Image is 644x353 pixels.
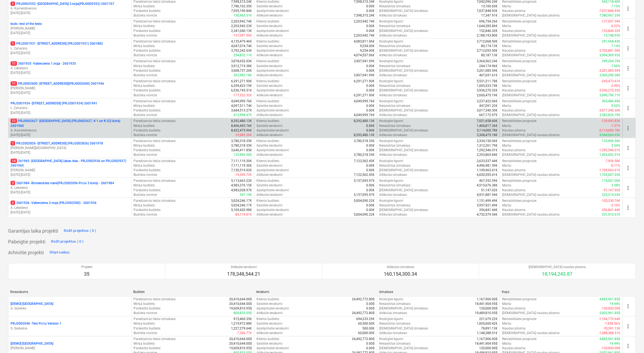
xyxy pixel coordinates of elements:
[11,26,129,31] p: [PERSON_NAME]
[256,79,280,84] p: Klienta budžets :
[479,73,498,78] p: 407,651.61€
[379,128,429,133] p: [DEMOGRAPHIC_DATA] izmaksas :
[502,59,537,64] p: Rentabilitātes prognoze :
[11,173,129,177] p: [DATE] - [DATE]
[502,108,526,113] p: Naudas plūsma :
[11,31,129,35] p: [DATE] - [DATE]
[256,19,280,24] p: Klienta budžets :
[231,84,252,88] p: 6,359,423.19€
[379,53,408,58] p: Atlikušās izmaksas :
[599,48,620,53] p: -3,702,801.50€
[233,93,252,98] p: -177,322.32€
[11,342,129,351] div: [DEMO] [GEOGRAPHIC_DATA][PERSON_NAME]
[11,111,129,115] p: [DATE] - [DATE]
[11,159,17,163] span: 14
[354,93,375,98] p: 6,291,271.90€
[477,124,498,128] p: 1,400,817.36€
[231,128,252,133] p: 8,422,475.96€
[134,68,161,73] p: Pārskatīts budžets :
[600,73,620,78] p: 3,500,290.38€
[134,79,176,84] p: Paredzamās tiešās izmaksas :
[600,113,620,117] p: 3,382,826.79€
[502,48,526,53] p: Naudas plūsma :
[134,64,156,68] p: Mērķa budžets :
[256,4,283,9] p: Saistītie ienākumi :
[134,19,176,24] p: Paredzamās tiešās izmaksas :
[256,128,289,133] p: Apstiprinātie ienākumi :
[134,119,176,123] p: Paredzamās tiešās izmaksas :
[502,64,512,68] p: Marža :
[256,73,283,78] p: Atlikušie ienākumi :
[231,104,252,108] p: 4,097,511.74€
[11,302,129,311] div: [DEMO] [GEOGRAPHIC_DATA]A. Gorenko
[379,33,408,38] p: Atlikušās izmaksas :
[231,64,252,68] p: 3,912,719.38€
[366,104,375,108] p: 0.00€
[256,88,289,93] p: Apstiprinātie ienākumi :
[611,24,620,28] p: -6.22%
[502,39,537,44] p: Rentabilitātes prognoze :
[477,93,498,98] p: 2,600,475.19€
[11,106,129,110] p: L. Zaharāns
[477,33,498,38] p: 2,188,193.80€
[231,29,252,33] p: 2,341,040.13€
[625,5,632,12] span: more_vert
[134,9,161,13] p: Pārskatīts budžets :
[502,24,512,28] p: Marža :
[256,39,280,44] p: Klienta budžets :
[625,145,632,151] span: more_vert
[379,79,404,84] p: Noslēgtie līgumi :
[233,13,252,18] p: 730,965.51€
[11,41,103,46] p: PRJ2001931 - [STREET_ADDRESS] (PRJ2001931) 2601882
[477,119,498,123] p: 7,021,658.60€
[11,206,129,210] p: A. Lebedevs
[11,201,15,205] span: 2
[379,84,411,88] p: Nesaistītās izmaksas :
[477,108,498,113] p: 3,017,340.30€
[502,104,512,108] p: Marža :
[134,99,176,104] p: Paredzamās tiešās izmaksas :
[625,323,632,330] span: more_vert
[11,41,129,55] div: 1PRJ2001931 -[STREET_ADDRESS] (PRJ2001931) 2601882L. Zaharāns[DATE]-[DATE]
[11,119,129,137] div: 11PRJ0002627 -[GEOGRAPHIC_DATA] (PRJ0002627, K-1 un K-2(2.kārta) 2601960A. Kamerdinerovs[DATE]-[D...
[134,84,156,88] p: Mērķa budžets :
[366,4,375,9] p: 0.00€
[502,119,537,123] p: Rentabilitātes prognoze :
[11,322,129,331] div: PRJ2002046 -Test Prūšu Version 1S. Garkalna
[11,66,129,71] p: A. Lebedevs
[625,165,632,171] span: more_vert
[11,2,114,6] p: PRJ0002552 - [GEOGRAPHIC_DATA] 3.māja(PRJ0002552) 2601767
[502,88,526,93] p: Naudas plūsma :
[502,4,512,9] p: Marža :
[477,128,498,133] p: 5,114,000.78€
[479,29,498,33] p: 152,846.32€
[11,159,129,168] p: 261965 - [GEOGRAPHIC_DATA] (abas ēkas - PRJ2002936 un PRJ2002937) 2601965
[502,29,526,33] p: Naudas plūsma :
[481,4,498,9] p: 13,100.60€
[354,59,375,64] p: 3,907,941.99€
[233,53,252,58] p: 254,832.11€
[502,113,560,117] p: [DEMOGRAPHIC_DATA] naudas plūsma :
[11,2,15,6] span: 1
[11,190,129,195] p: [DATE] - [DATE]
[379,19,404,24] p: Noslēgtie līgumi :
[11,11,129,15] p: [DATE] - [DATE]
[502,53,560,58] p: [DEMOGRAPHIC_DATA] naudas plūsma :
[599,128,620,133] p: -5,114,000.78€
[134,29,161,33] p: Pārskatīts budžets :
[379,104,411,108] p: Nesaistītās izmaksas :
[479,64,498,68] p: 244,174.96€
[231,124,252,128] p: 8,406,493.76€
[599,9,620,13] p: -7,037,848.93€
[231,79,252,84] p: 6,291,271.90€
[11,119,129,128] p: PRJ0002627 - [GEOGRAPHIC_DATA] (PRJ0002627, K-1 un K-2(2.kārta) 2601960
[599,88,620,93] p: -3,936,270.32€
[134,128,161,133] p: Pārskatīts budžets :
[48,248,71,257] button: Slēpt sadaļu
[134,48,161,53] p: Pārskatīts budžets :
[477,24,498,28] p: 1,644,285.86€
[379,113,408,117] p: Atlikušās izmaksas :
[611,84,620,88] p: -3.90%
[11,168,129,173] p: [PERSON_NAME]
[11,6,129,11] p: A. Kamerdinerovs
